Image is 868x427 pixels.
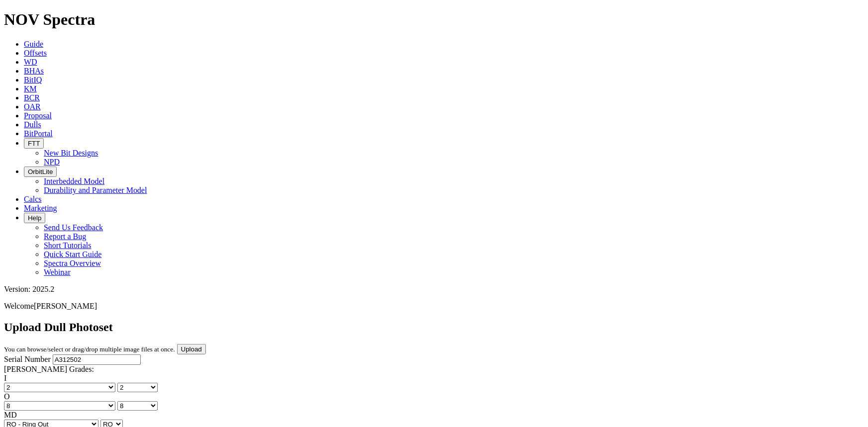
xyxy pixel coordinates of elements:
[44,186,147,194] a: Durability and Parameter Model
[4,321,864,334] h2: Upload Dull Photoset
[4,411,17,419] label: MD
[24,138,44,149] button: FTT
[4,302,864,311] p: Welcome
[24,204,57,212] a: Marketing
[24,120,41,129] a: Dulls
[44,177,104,185] a: Interbedded Model
[24,195,42,203] a: Calcs
[34,302,97,310] span: [PERSON_NAME]
[4,285,864,294] div: Version: 2025.2
[24,85,37,93] a: KM
[24,167,57,177] button: OrbitLite
[24,93,40,102] a: BCR
[4,374,6,382] label: I
[28,168,53,175] span: OrbitLite
[44,241,92,250] a: Short Tutorials
[24,40,43,48] a: Guide
[44,223,103,232] a: Send Us Feedback
[24,102,41,111] a: OAR
[44,158,60,166] a: NPD
[177,344,206,354] input: Upload
[4,355,51,363] label: Serial Number
[24,49,47,57] a: Offsets
[4,392,10,401] label: O
[44,149,98,157] a: New Bit Designs
[24,58,37,66] a: WD
[44,259,101,267] a: Spectra Overview
[28,214,41,222] span: Help
[24,67,44,75] a: BHAs
[44,250,101,258] a: Quick Start Guide
[44,232,86,241] a: Report a Bug
[4,365,864,374] div: [PERSON_NAME] Grades:
[24,213,45,223] button: Help
[4,10,864,29] h1: NOV Spectra
[24,76,42,84] a: BitIQ
[44,268,71,276] a: Webinar
[24,111,52,120] a: Proposal
[28,140,40,147] span: FTT
[24,129,53,138] a: BitPortal
[4,345,175,353] small: You can browse/select or drag/drop multiple image files at once.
